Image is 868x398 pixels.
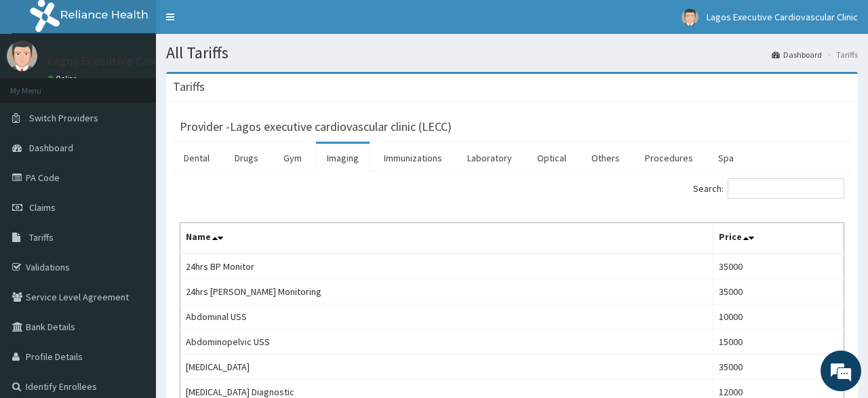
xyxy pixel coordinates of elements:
td: 35000 [713,355,844,380]
a: Gym [273,144,313,172]
img: User Image [682,9,698,26]
span: Dashboard [29,142,73,154]
img: User Image [7,41,37,71]
a: Procedures [634,144,704,172]
h3: Tariffs [173,81,205,93]
span: Claims [29,201,56,214]
a: Immunizations [373,144,453,172]
a: Spa [707,144,745,172]
a: Dashboard [772,49,822,60]
th: Name [180,223,713,254]
a: Optical [526,144,577,172]
td: 24hrs [PERSON_NAME] Monitoring [180,279,713,304]
td: 24hrs BP Monitor [180,254,713,279]
a: Imaging [316,144,370,172]
a: Laboratory [456,144,523,172]
td: 15000 [713,330,844,355]
span: Tariffs [29,231,54,243]
span: Lagos Executive Cardiovascular Clinic [707,11,858,23]
li: Tariffs [823,49,858,60]
a: Dental [173,144,220,172]
td: Abdominopelvic USS [180,330,713,355]
td: [MEDICAL_DATA] [180,355,713,380]
th: Price [713,223,844,254]
td: 35000 [713,254,844,279]
td: 10000 [713,304,844,330]
td: Abdominal USS [180,304,713,330]
td: 35000 [713,279,844,304]
a: Drugs [224,144,269,172]
h3: Provider - Lagos executive cardiovascular clinic (LECC) [180,121,452,133]
h1: All Tariffs [166,44,858,62]
input: Search: [728,178,844,199]
span: Switch Providers [29,112,98,124]
a: Others [580,144,631,172]
a: Online [47,74,80,83]
label: Search: [693,178,844,199]
p: Lagos Executive Cardiovascular Clinic [47,55,243,67]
